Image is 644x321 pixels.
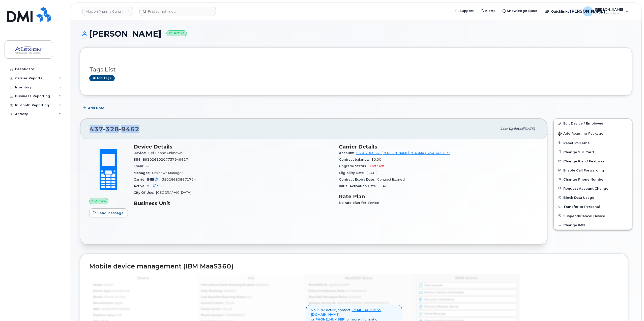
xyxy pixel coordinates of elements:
[554,211,632,220] button: Suspend/Cancel Device
[80,29,632,38] h1: [PERSON_NAME]
[134,144,333,150] h3: Device Details
[134,200,333,206] h3: Business Unit
[162,178,196,181] span: 350266808671724
[554,166,632,175] button: Enable Call Forwarding
[379,184,390,188] span: [DATE]
[554,128,632,138] button: Add Roaming Package
[339,151,356,155] span: Account
[356,151,450,155] a: 0536706066 - [PERSON_NAME] PHARMA CANADA CORP
[554,220,632,230] button: Change IMEI
[563,168,604,172] span: Enable Call Forwarding
[89,263,619,270] h2: Mobile device management (IBM MaaS360)
[339,158,371,161] span: Contract balance
[339,184,379,188] span: Initial Activation Date
[369,164,385,168] span: 3 mth left
[339,171,367,175] span: Eligibility Date
[554,202,632,211] button: Transfer to Personal
[89,208,128,217] button: Send Message
[80,103,109,112] button: Add Note
[395,308,397,311] a: Close
[563,214,605,218] span: Suspend/Cancel Device
[88,106,104,110] span: Add Note
[523,127,535,131] span: [DATE]
[554,119,632,128] a: Edit Device / Employee
[148,151,182,155] span: Cell Phone Unknown
[160,184,164,188] span: —
[134,184,160,188] span: Active IMEI
[95,199,106,204] span: Active
[134,178,162,181] span: Carrier IMEI
[89,75,115,81] a: Add tags
[134,164,146,168] span: Email
[90,125,139,133] span: 437
[395,307,397,312] span: ×
[339,193,538,200] h3: Rate Plan
[146,164,149,168] span: —
[554,193,632,202] button: Block Data Usage
[103,125,119,133] span: 328
[339,164,369,168] span: Upgrade Status
[339,144,538,150] h3: Carrier Details
[367,171,377,175] span: [DATE]
[339,201,382,205] span: No rate plan for device
[89,66,623,73] h3: Tags List
[134,158,143,161] span: SIM
[554,184,632,193] button: Request Account Change
[97,211,124,215] span: Send Message
[558,132,603,136] span: Add Roaming Package
[134,151,148,155] span: Device
[119,125,139,133] span: 9462
[156,191,191,194] span: [GEOGRAPHIC_DATA]
[563,159,605,163] span: Change Plan / Features
[554,138,632,147] button: Reset Voicemail
[371,158,381,161] span: $0.00
[554,157,632,166] button: Change Plan / Features
[554,147,632,157] button: Change SIM Card
[554,175,632,184] button: Change Phone Number
[134,171,152,175] span: Manager
[152,171,183,175] span: Unknown Manager
[377,178,405,181] span: Contract Expired
[339,178,377,181] span: Contract Expiry Date
[500,127,523,131] span: Last updated
[134,191,156,194] span: City Of Use
[143,158,188,161] span: 89302610207737949617
[166,30,187,36] small: Active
